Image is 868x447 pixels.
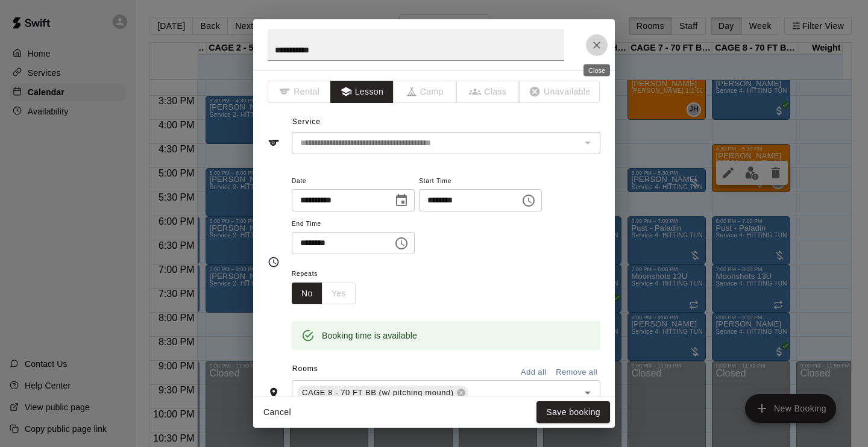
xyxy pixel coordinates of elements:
[297,386,468,400] div: CAGE 8 - 70 FT BB (w/ pitching mound)
[330,81,394,103] button: Lesson
[514,363,553,382] button: Add all
[583,64,610,77] div: Close
[536,401,610,424] button: Save booking
[268,81,331,103] span: The type of an existing booking cannot be changed
[292,117,321,126] span: Service
[389,231,414,255] button: Choose time, selected time is 5:30 PM
[322,325,417,346] div: Booking time is available
[517,189,541,213] button: Choose time, selected time is 4:30 PM
[553,363,600,382] button: Remove all
[258,401,297,424] button: Cancel
[268,137,280,149] svg: Service
[292,283,356,305] div: outlined button group
[292,266,365,283] span: Repeats
[292,173,415,190] span: Date
[292,364,318,373] span: Rooms
[292,132,600,154] div: The service of an existing booking cannot be changed
[419,173,542,190] span: Start Time
[586,34,608,56] button: Close
[268,256,280,268] svg: Timing
[268,387,280,399] svg: Rooms
[457,81,520,103] span: The type of an existing booking cannot be changed
[520,81,600,103] span: The type of an existing booking cannot be changed
[579,384,596,401] button: Open
[297,387,459,399] span: CAGE 8 - 70 FT BB (w/ pitching mound)
[292,283,322,305] button: No
[292,216,415,233] span: End Time
[389,189,414,213] button: Choose date, selected date is Aug 14, 2025
[394,81,457,103] span: The type of an existing booking cannot be changed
